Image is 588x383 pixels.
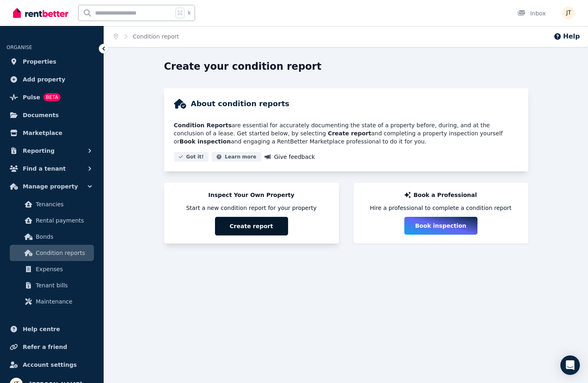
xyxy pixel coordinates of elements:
[10,229,94,245] a: Bonds
[7,143,97,159] button: Reporting
[7,339,97,355] a: Refer a friend
[553,32,580,41] button: Help
[404,217,477,235] button: Book inspection
[23,128,62,138] span: Marketplace
[186,204,317,212] span: Start a new condition report for your property
[23,164,66,173] span: Find a tenant
[36,199,91,209] span: Tenancies
[370,204,512,212] span: Hire a professional to complete a condition report
[36,216,91,225] span: Rental payments
[36,280,91,290] span: Tenant bills
[215,217,288,235] button: Create report
[7,45,32,50] span: ORGANISE
[212,152,261,162] button: Learn more
[180,138,231,145] strong: Book inspection
[7,71,97,88] a: Add property
[23,146,54,156] span: Reporting
[7,178,97,195] button: Manage property
[133,33,179,40] a: Condition report
[174,121,519,145] p: are essential for accurately documenting the state of a property before, during, and at the concl...
[517,9,546,17] div: Inbox
[174,122,232,128] strong: Condition Reports
[328,130,371,137] strong: Create report
[36,297,91,306] span: Maintenance
[36,264,91,274] span: Expenses
[10,212,94,229] a: Rental payments
[7,357,97,373] a: Account settings
[23,75,65,84] span: Add property
[7,107,97,123] a: Documents
[174,152,209,162] button: Got it!
[191,98,290,109] h2: About condition reports
[7,53,97,70] a: Properties
[13,7,68,19] img: RentBetter
[10,196,94,212] a: Tenancies
[7,89,97,105] a: PulseBETA
[23,360,77,370] span: Account settings
[36,232,91,242] span: Bonds
[265,152,315,162] a: Give feedback
[188,10,191,16] span: k
[7,160,97,177] button: Find a tenant
[23,57,56,66] span: Properties
[10,245,94,261] a: Condition reports
[10,293,94,310] a: Maintenance
[23,342,67,352] span: Refer a friend
[7,321,97,337] a: Help centre
[7,125,97,141] a: Marketplace
[36,248,91,258] span: Condition reports
[104,26,189,47] nav: Breadcrumb
[23,182,78,191] span: Manage property
[10,261,94,277] a: Expenses
[23,324,60,334] span: Help centre
[164,60,321,73] h1: Create your condition report
[43,93,61,101] span: BETA
[23,110,59,120] span: Documents
[10,277,94,293] a: Tenant bills
[562,6,575,19] img: Jamie Taylor
[208,191,295,199] p: Inspect Your Own Property
[560,355,580,375] div: Open Intercom Messenger
[413,191,477,199] p: Book a Professional
[23,92,40,102] span: Pulse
